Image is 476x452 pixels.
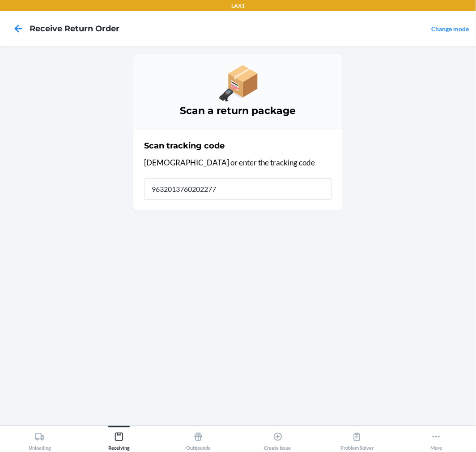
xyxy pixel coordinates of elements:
h4: Receive Return Order [30,23,119,34]
p: LAX1 [231,2,245,10]
button: More [397,426,476,451]
div: Problem Solver [340,428,374,451]
button: Problem Solver [317,426,396,451]
div: Outbounds [186,428,210,451]
div: Receiving [108,428,130,451]
input: Tracking code [144,178,332,200]
button: Outbounds [159,426,238,451]
div: More [430,428,442,451]
button: Receiving [79,426,158,451]
h2: Scan tracking code [144,140,225,152]
button: Create Issue [238,426,317,451]
h3: Scan a return package [144,104,332,118]
div: Unloading [29,428,51,451]
p: [DEMOGRAPHIC_DATA] or enter the tracking code [144,157,332,169]
a: Change mode [431,25,469,33]
div: Create Issue [264,428,291,451]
